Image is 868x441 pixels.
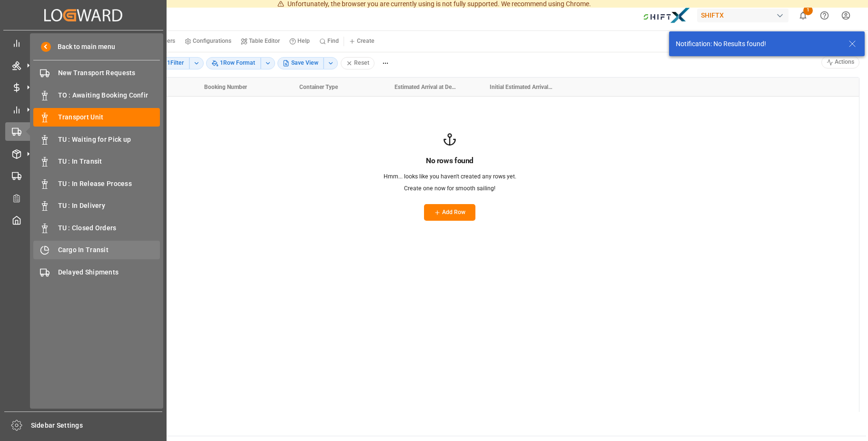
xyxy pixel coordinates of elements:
a: Control Tower [5,34,161,52]
span: TO : Awaiting Booking Confir [58,90,160,100]
a: Workflows [5,167,161,185]
a: TU : In Delivery [33,196,160,215]
a: TO : Awaiting Booking Confir [33,86,160,104]
button: Find [315,34,344,49]
button: Add Row [424,204,476,221]
a: TU : Closed Orders [33,218,160,237]
button: 1Row Format [206,57,261,69]
a: Cargo In Transit [33,241,160,259]
button: Help [285,34,315,49]
button: Save View [277,57,324,69]
span: Back to main menu [51,42,115,52]
button: Table Editor [236,34,285,49]
a: TU : Waiting for Pick up [33,130,160,148]
h3: No rows found [426,154,473,167]
small: Help [297,38,310,44]
span: TU : In Release Process [58,179,160,189]
span: TU : In Delivery [58,201,160,211]
button: Configurations [180,34,236,49]
a: New Transport Requests [33,64,160,82]
span: Container Type [299,84,338,90]
span: Estimated Arrival at Destination [395,84,458,90]
span: Transport Unit [58,112,160,122]
span: TU : Closed Orders [58,223,160,233]
span: TU : In Transit [58,157,160,167]
a: My Cockpit [5,211,161,229]
a: Transport Unit [33,108,160,127]
button: Reset [341,57,375,69]
span: New Transport Requests [58,68,160,78]
span: Initial Estimated Arrival at Destination [490,84,553,90]
span: Delayed Shipments [58,267,160,277]
a: Delayed Shipments [33,263,160,281]
span: Cargo In Transit [58,245,160,255]
small: Find [327,38,339,44]
img: Bildschirmfoto%202024-11-13%20um%2009.31.44.png_1731487080.png [643,7,690,24]
div: Notification: No Results found! [676,39,839,49]
small: Table Editor [249,38,280,44]
a: TU : In Release Process [33,174,160,193]
small: Configurations [193,38,231,44]
span: Booking Number [204,84,247,90]
button: 1Filter [153,57,189,69]
span: TU : Waiting for Pick up [58,135,160,145]
button: Actions [821,56,860,69]
a: TU : In Transit [33,152,160,171]
small: Create [357,38,375,44]
p: Hmm... looks like you haven't created any rows yet. Create one now for smooth sailing! [383,171,516,194]
button: Create [344,34,379,49]
span: Sidebar Settings [31,421,163,431]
